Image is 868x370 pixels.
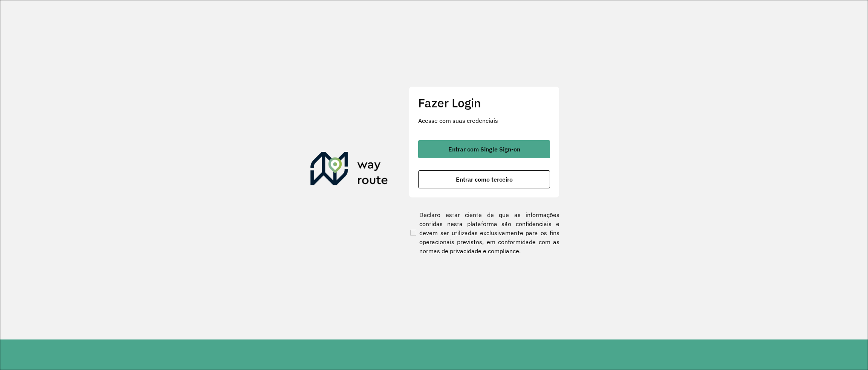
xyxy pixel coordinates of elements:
img: Roteirizador AmbevTech [310,152,388,188]
label: Declaro estar ciente de que as informações contidas nesta plataforma são confidenciais e devem se... [409,210,559,255]
button: button [418,170,550,188]
span: Entrar com Single Sign-on [448,146,520,152]
p: Acesse com suas credenciais [418,116,550,125]
button: button [418,140,550,158]
span: Entrar como terceiro [456,176,513,182]
h2: Fazer Login [418,96,550,110]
